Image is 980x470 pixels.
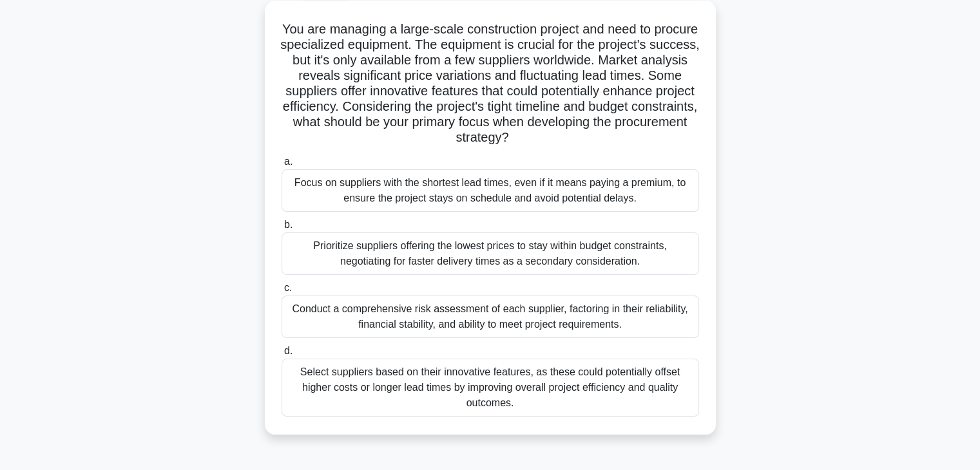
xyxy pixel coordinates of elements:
h5: You are managing a large-scale construction project and need to procure specialized equipment. Th... [280,21,700,146]
span: a. [284,156,293,167]
div: Focus on suppliers with the shortest lead times, even if it means paying a premium, to ensure the... [282,169,699,212]
span: d. [284,345,293,356]
span: b. [284,219,293,230]
div: Select suppliers based on their innovative features, as these could potentially offset higher cos... [282,359,699,417]
div: Conduct a comprehensive risk assessment of each supplier, factoring in their reliability, financi... [282,296,699,338]
span: c. [284,282,292,293]
div: Prioritize suppliers offering the lowest prices to stay within budget constraints, negotiating fo... [282,232,699,275]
